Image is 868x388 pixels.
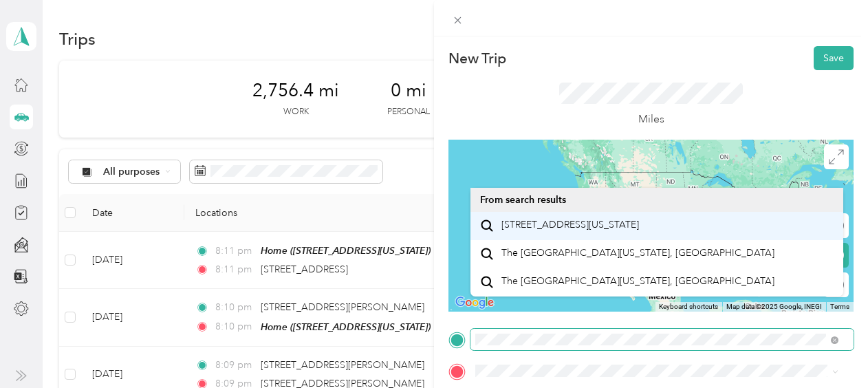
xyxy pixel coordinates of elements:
[480,194,566,206] span: From search results
[501,275,774,288] span: The [GEOGRAPHIC_DATA][US_STATE], [GEOGRAPHIC_DATA]
[726,303,822,310] span: Map data ©2025 Google, INEGI
[638,111,664,128] p: Miles
[448,49,506,68] p: New Trip
[814,46,854,70] button: Save
[452,294,497,312] img: Google
[501,247,774,259] span: The [GEOGRAPHIC_DATA][US_STATE], [GEOGRAPHIC_DATA]
[659,302,718,312] button: Keyboard shortcuts
[501,219,639,231] span: [STREET_ADDRESS][US_STATE]
[791,311,868,388] iframe: Everlance-gr Chat Button Frame
[452,294,497,312] a: Open this area in Google Maps (opens a new window)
